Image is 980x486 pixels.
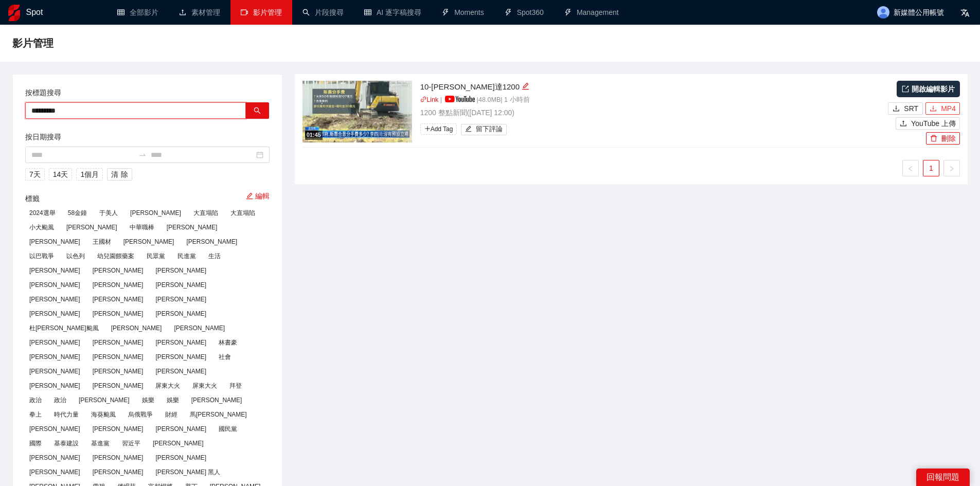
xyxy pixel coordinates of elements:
[182,236,241,247] span: [PERSON_NAME]
[75,394,134,406] span: [PERSON_NAME]
[25,265,84,276] span: [PERSON_NAME]
[25,366,84,377] span: [PERSON_NAME]
[25,168,45,181] button: 7天
[943,160,960,176] li: 下一頁
[949,166,955,172] span: right
[88,265,148,276] span: [PERSON_NAME]
[25,380,84,391] span: [PERSON_NAME]
[151,351,210,363] span: [PERSON_NAME]
[420,107,886,118] p: 1200 整點新聞 ( [DATE] 12:00 )
[305,131,323,139] div: 01:45
[25,294,84,305] span: [PERSON_NAME]
[25,452,84,463] span: [PERSON_NAME]
[25,438,46,449] span: 國際
[241,9,248,16] span: video-camera
[151,308,210,319] span: [PERSON_NAME]
[254,107,261,115] span: search
[923,160,939,176] li: 1
[896,117,960,130] button: uploadYouTube 上傳
[420,123,457,135] span: Add Tag
[25,423,84,435] span: [PERSON_NAME]
[151,452,210,463] span: [PERSON_NAME]
[151,294,210,305] span: [PERSON_NAME]
[64,207,91,219] span: 58金鐘
[877,6,889,19] img: avatar
[25,322,103,334] span: 杜[PERSON_NAME]颱風
[923,160,939,176] a: 1
[253,8,282,16] span: 影片管理
[151,380,184,391] span: 屏東大火
[445,96,475,102] img: yt_logo_rgb_light.a676ea31.png
[246,192,253,200] span: edit
[215,351,235,363] span: 社會
[25,409,46,420] span: 拳上
[25,87,61,98] label: 按標題搜尋
[916,469,970,486] div: 回報問題
[930,135,937,143] span: delete
[12,35,54,51] span: 影片管理
[151,337,210,348] span: [PERSON_NAME]
[50,394,70,406] span: 政治
[25,236,84,247] span: [PERSON_NAME]
[62,250,89,262] span: 以色列
[420,81,886,93] div: 10-[PERSON_NAME]達1200
[151,466,224,478] span: [PERSON_NAME] 黑人
[163,394,183,406] span: 娛樂
[88,423,148,435] span: [PERSON_NAME]
[161,409,182,420] span: 財經
[943,160,960,176] button: right
[904,103,918,114] span: SRT
[117,8,158,16] a: table全部影片
[564,8,619,16] a: thunderboltManagement
[138,151,147,159] span: to
[87,438,114,449] span: 基進黨
[88,351,148,363] span: [PERSON_NAME]
[941,103,956,114] span: MP4
[179,8,220,16] a: upload素材管理
[93,250,138,262] span: 幼兒園餵藥案
[151,366,210,377] span: [PERSON_NAME]
[8,5,20,21] img: logo
[902,160,919,176] li: 上一頁
[907,166,914,172] span: left
[25,279,84,291] span: [PERSON_NAME]
[302,8,344,16] a: search片段搜尋
[930,105,937,113] span: download
[25,394,46,406] span: 政治
[420,95,886,105] p: | | 48.0 MB | 1 小時前
[142,250,169,262] span: 民眾黨
[522,82,529,90] span: edit
[151,423,210,435] span: [PERSON_NAME]
[163,222,222,233] span: [PERSON_NAME]
[25,222,58,233] span: 小犬颱風
[25,131,61,142] label: 按日期搜尋
[245,102,269,119] button: search
[124,409,157,420] span: 烏俄戰爭
[50,438,83,449] span: 基泰建設
[88,337,148,348] span: [PERSON_NAME]
[25,250,58,262] span: 以巴戰爭
[151,279,210,291] span: [PERSON_NAME]
[505,8,544,16] a: thunderboltSpot360
[88,366,148,377] span: [PERSON_NAME]
[50,409,83,420] span: 時代力量
[118,438,145,449] span: 習近平
[461,124,507,135] button: edit留下評論
[465,125,472,133] span: edit
[76,168,103,181] button: 1個月
[95,207,122,219] span: 于美人
[187,394,246,406] span: [PERSON_NAME]
[107,322,166,334] span: [PERSON_NAME]
[25,337,84,348] span: [PERSON_NAME]
[926,132,960,145] button: delete刪除
[119,236,179,247] span: [PERSON_NAME]
[302,81,412,142] img: 6548c074-0a7f-4aea-98c5-ec32c9af05b6.jpg
[88,279,148,291] span: [PERSON_NAME]
[420,96,427,103] span: link
[88,294,148,305] span: [PERSON_NAME]
[25,466,84,478] span: [PERSON_NAME]
[49,168,73,181] button: 14天
[522,81,529,93] div: 編輯
[173,250,200,262] span: 民進黨
[246,192,270,200] a: 編輯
